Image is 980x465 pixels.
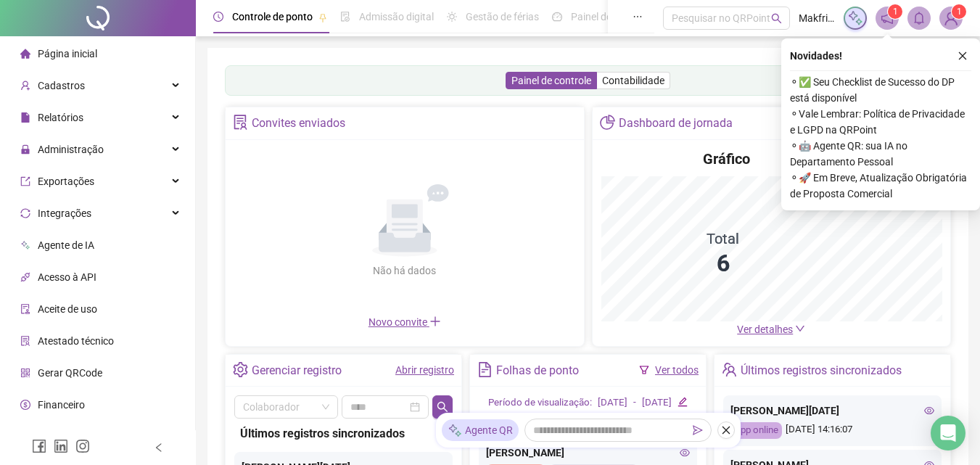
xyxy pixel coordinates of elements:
[598,395,627,411] div: [DATE]
[486,445,690,461] div: [PERSON_NAME]
[233,115,248,130] span: solution
[38,80,85,91] span: Cadastros
[771,13,782,24] span: search
[703,149,750,169] h4: Gráfico
[602,75,664,86] span: Contabilidade
[20,176,30,186] span: export
[447,12,457,22] span: sun
[442,419,519,441] div: Agente QR
[913,12,926,25] span: bell
[678,397,687,406] span: edit
[633,12,643,22] span: ellipsis
[958,51,968,61] span: close
[359,11,434,22] span: Admissão digital
[437,401,448,413] span: search
[20,400,30,410] span: dollar
[32,439,46,453] span: facebook
[680,448,690,458] span: eye
[318,13,327,22] span: pushpin
[20,49,30,59] span: home
[496,358,579,383] div: Folhas de ponto
[38,239,94,251] span: Agente de IA
[730,422,934,439] div: [DATE] 14:16:07
[790,74,971,106] span: ⚬ ✅ Seu Checklist de Sucesso do DP está disponível
[790,106,971,138] span: ⚬ Vale Lembrar: Política de Privacidade e LGPD na QRPoint
[252,358,342,383] div: Gerenciar registro
[619,111,733,136] div: Dashboard de jornada
[799,10,835,26] span: Makfrios
[795,324,805,334] span: down
[693,425,703,435] span: send
[38,48,97,59] span: Página inicial
[741,358,902,383] div: Últimos registros sincronizados
[20,208,30,218] span: sync
[488,395,592,411] div: Período de visualização:
[571,11,627,22] span: Painel do DP
[38,399,85,411] span: Financeiro
[790,138,971,170] span: ⚬ 🤖 Agente QR: sua IA no Departamento Pessoal
[924,406,934,416] span: eye
[368,316,441,328] span: Novo convite
[477,362,493,377] span: file-text
[847,10,863,26] img: sparkle-icon.fc2bf0ac1784a2077858766a79e2daf3.svg
[737,324,793,335] span: Ver detalhes
[957,7,962,17] span: 1
[737,324,805,335] a: Ver detalhes down
[790,170,971,202] span: ⚬ 🚀 Em Breve, Atualização Obrigatória de Proposta Comercial
[20,144,30,155] span: lock
[642,395,672,411] div: [DATE]
[154,443,164,453] span: left
[395,364,454,376] a: Abrir registro
[38,367,102,379] span: Gerar QRCode
[722,362,737,377] span: team
[252,111,345,136] div: Convites enviados
[38,207,91,219] span: Integrações
[600,115,615,130] span: pie-chart
[790,48,842,64] span: Novidades !
[730,403,934,419] div: [PERSON_NAME][DATE]
[20,112,30,123] span: file
[38,176,94,187] span: Exportações
[881,12,894,25] span: notification
[893,7,898,17] span: 1
[213,12,223,22] span: clock-circle
[931,416,965,450] div: Open Intercom Messenger
[952,4,966,19] sup: Atualize o seu contato no menu Meus Dados
[20,81,30,91] span: user-add
[466,11,539,22] span: Gestão de férias
[20,368,30,378] span: qrcode
[38,271,96,283] span: Acesso à API
[233,362,248,377] span: setting
[20,336,30,346] span: solution
[888,4,902,19] sup: 1
[639,365,649,375] span: filter
[20,304,30,314] span: audit
[38,335,114,347] span: Atestado técnico
[429,316,441,327] span: plus
[940,7,962,29] img: 54212
[75,439,90,453] span: instagram
[448,423,462,438] img: sparkle-icon.fc2bf0ac1784a2077858766a79e2daf3.svg
[38,303,97,315] span: Aceite de uso
[552,12,562,22] span: dashboard
[338,263,472,279] div: Não há dados
[340,12,350,22] span: file-done
[511,75,591,86] span: Painel de controle
[20,272,30,282] span: api
[38,112,83,123] span: Relatórios
[232,11,313,22] span: Controle de ponto
[655,364,699,376] a: Ver todos
[721,425,731,435] span: close
[240,424,447,443] div: Últimos registros sincronizados
[730,422,782,439] div: App online
[38,144,104,155] span: Administração
[633,395,636,411] div: -
[54,439,68,453] span: linkedin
